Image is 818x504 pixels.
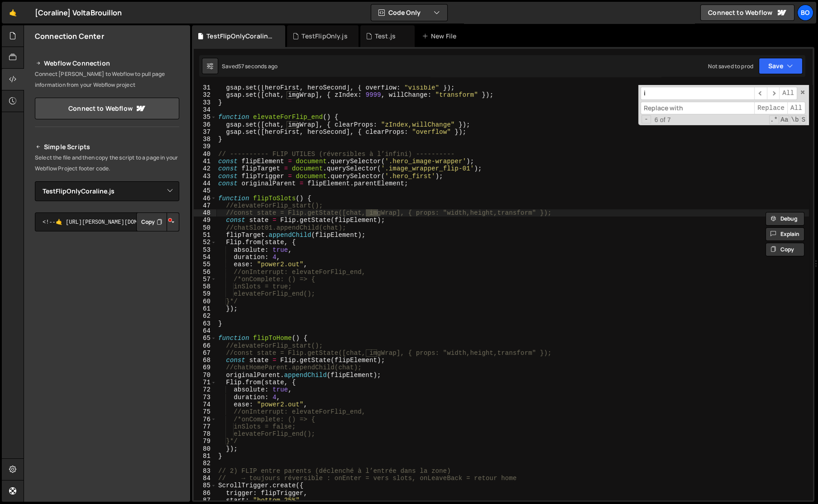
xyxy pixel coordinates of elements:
[35,69,179,90] p: Connect [PERSON_NAME] to Webflow to pull page information from your Webflow project
[790,115,799,124] span: Whole Word Search
[765,227,804,241] button: Explain
[767,87,780,100] span: ​
[194,298,216,305] div: 60
[136,212,179,231] div: Button group with nested dropdown
[194,452,216,460] div: 81
[194,342,216,349] div: 66
[35,7,122,18] div: [Coraline] VoltaBrouillon
[222,62,277,70] div: Saved
[301,32,347,41] div: TestFlipOnly.js
[194,106,216,113] div: 34
[35,141,179,152] h2: Simple Scripts
[194,91,216,99] div: 32
[194,261,216,268] div: 55
[194,246,216,254] div: 53
[194,268,216,276] div: 56
[194,438,216,445] div: 79
[765,243,804,256] button: Copy
[136,212,167,231] button: Copy
[194,372,216,379] div: 70
[238,62,277,70] div: 57 seconds ago
[194,209,216,217] div: 48
[194,386,216,393] div: 72
[206,32,274,41] div: TestFlipOnlyCoraline.js
[194,158,216,165] div: 41
[759,58,803,74] button: Save
[779,87,797,100] span: Alt-Enter
[641,115,651,123] span: Toggle Replace mode
[194,497,216,504] div: 87
[194,173,216,180] div: 43
[708,62,753,70] div: Not saved to prod
[194,113,216,121] div: 35
[194,231,216,239] div: 51
[194,165,216,172] div: 42
[35,334,180,415] iframe: YouTube video player
[194,327,216,334] div: 64
[194,290,216,297] div: 59
[194,224,216,231] div: 50
[194,136,216,143] div: 38
[194,475,216,482] div: 84
[194,334,216,342] div: 65
[194,379,216,386] div: 71
[194,99,216,106] div: 33
[769,115,779,124] span: RegExp Search
[194,128,216,136] div: 37
[797,5,813,21] a: Bo
[35,152,179,174] p: Select the file and then copy the script to a page in your Webflow Project footer code.
[651,116,674,123] span: 6 of 7
[194,364,216,371] div: 69
[194,320,216,327] div: 63
[194,195,216,202] div: 46
[194,276,216,283] div: 57
[35,31,104,41] h2: Connection Center
[194,401,216,408] div: 74
[194,312,216,320] div: 62
[194,283,216,290] div: 58
[194,445,216,452] div: 80
[194,151,216,158] div: 40
[194,121,216,128] div: 36
[194,84,216,91] div: 31
[194,180,216,187] div: 44
[194,202,216,209] div: 47
[194,490,216,497] div: 86
[641,102,754,115] input: Replace with
[194,430,216,438] div: 78
[194,408,216,415] div: 75
[641,87,754,100] input: Search for
[194,143,216,150] div: 39
[194,394,216,401] div: 73
[765,212,804,226] button: Debug
[194,416,216,423] div: 76
[35,98,179,119] a: Connect to Webflow
[754,102,787,115] span: Replace
[787,102,805,115] span: All
[194,423,216,430] div: 77
[35,212,179,231] textarea: To enrich screen reader interactions, please activate Accessibility in Grammarly extension settings
[780,115,789,124] span: CaseSensitive Search
[35,246,180,328] iframe: YouTube video player
[194,357,216,364] div: 68
[700,5,794,21] a: Connect to Webflow
[2,2,24,24] a: 🤙
[422,32,460,41] div: New File
[194,187,216,194] div: 45
[194,349,216,357] div: 67
[194,217,216,224] div: 49
[194,305,216,312] div: 61
[194,482,216,489] div: 85
[371,5,447,21] button: Code Only
[35,58,179,69] h2: Webflow Connection
[754,87,767,100] span: ​
[194,239,216,246] div: 52
[375,32,396,41] div: Test.js
[800,115,806,124] span: Search In Selection
[194,254,216,261] div: 54
[194,460,216,467] div: 82
[194,467,216,475] div: 83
